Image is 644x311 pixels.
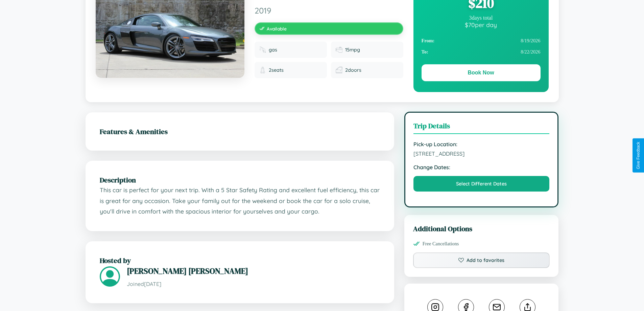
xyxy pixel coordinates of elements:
[269,47,277,53] span: gas
[413,141,550,148] strong: Pick-up Location:
[259,67,266,73] img: Seats
[423,241,459,247] span: Free Cancellations
[259,46,266,53] img: Fuel type
[100,185,380,217] p: This car is perfect for your next trip. With a 5 Star Safety Rating and excellent fuel efficiency...
[422,49,428,55] strong: To:
[422,46,541,58] div: 8 / 22 / 2026
[336,67,342,73] img: Doors
[100,175,380,185] h2: Description
[255,5,403,16] span: 2019
[413,164,550,171] strong: Change Dates:
[422,35,541,46] div: 8 / 19 / 2026
[100,256,380,265] h2: Hosted by
[127,265,380,276] h3: [PERSON_NAME] [PERSON_NAME]
[127,279,380,289] p: Joined [DATE]
[636,142,641,169] div: Give Feedback
[345,67,361,73] span: 2 doors
[422,21,541,28] div: $ 70 per day
[336,46,342,53] img: Fuel efficiency
[413,121,550,134] h3: Trip Details
[422,38,435,44] strong: From:
[413,224,550,234] h3: Additional Options
[100,127,380,136] h2: Features & Amenities
[413,150,550,157] span: [STREET_ADDRESS]
[413,252,550,268] button: Add to favorites
[413,176,550,192] button: Select Different Dates
[267,26,287,31] span: Available
[422,64,541,81] button: Book Now
[345,47,360,53] span: 15 mpg
[269,67,284,73] span: 2 seats
[422,15,541,21] div: 3 days total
